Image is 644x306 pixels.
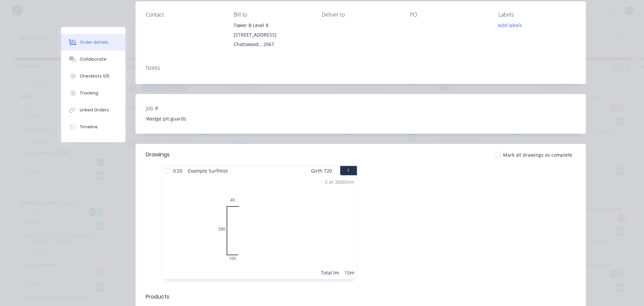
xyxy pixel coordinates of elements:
[61,51,125,68] button: Collaborate
[325,178,354,185] div: 5 at 3000mm
[146,293,169,301] div: Products
[340,166,357,175] button: 1
[146,151,170,159] div: Drawings
[321,269,339,276] div: Total lm
[146,12,223,18] div: Contact
[61,118,125,135] button: Timeline
[141,114,225,124] div: Wedge pit guards
[234,40,311,49] div: Chatswood, , 2067
[61,85,125,102] button: Tracking
[498,12,576,18] div: Labels
[311,166,332,176] span: Girth 720
[61,102,125,118] button: Linked Orders
[322,12,399,18] div: Deliver to
[234,21,311,49] div: Tower B Level 8 [STREET_ADDRESS]Chatswood, , 2067
[344,269,354,276] div: 15m
[185,166,231,176] span: Example Surfmist
[495,21,526,30] button: Add labels
[80,73,110,79] div: Checklists 0/0
[80,56,106,62] div: Collaborate
[170,166,185,176] span: 0.55
[146,104,230,112] label: Job #
[80,107,109,113] div: Linked Orders
[162,176,357,279] div: 0100580405 at 3000mmTotal lm15m
[410,12,487,18] div: PO
[80,124,98,130] div: Timeline
[503,151,572,158] span: Mark all drawings as complete
[80,90,98,96] div: Tracking
[61,34,125,51] button: Order details
[234,21,311,40] div: Tower B Level 8 [STREET_ADDRESS]
[234,12,311,18] div: Bill to
[61,68,125,85] button: Checklists 0/0
[80,39,109,45] div: Order details
[146,65,576,71] div: Notes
